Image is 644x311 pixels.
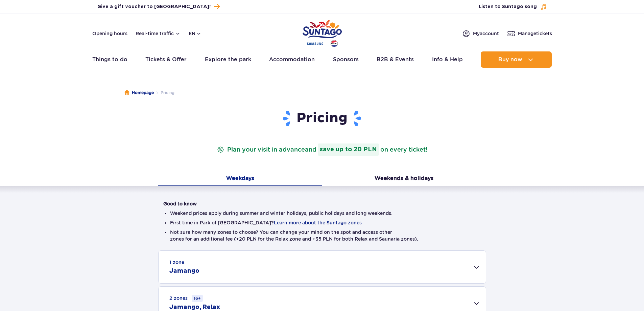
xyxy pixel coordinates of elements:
[170,229,474,242] li: Not sure how many zones to choose? You can change your mind on the spot and access other zones fo...
[507,29,552,38] a: Managetickets
[170,219,474,226] li: First time in Park of [GEOGRAPHIC_DATA]?
[158,172,322,186] button: Weekdays
[169,295,203,302] small: 2 zones
[473,30,499,37] span: My account
[124,89,154,96] a: Homepage
[479,3,537,10] span: Listen to Suntago song
[169,259,184,266] small: 1 zone
[432,51,463,68] a: Info & Help
[92,30,127,37] a: Opening hours
[318,143,379,156] strong: save up to 20 PLN
[274,220,362,225] button: Learn more about the Suntago zones
[462,29,499,38] a: Myaccount
[97,3,211,10] span: Give a gift voucher to [GEOGRAPHIC_DATA]!
[303,17,342,48] a: Park of Poland
[169,267,199,275] h2: Jamango
[136,31,181,36] button: Real-time traffic
[192,295,203,302] small: 16+
[145,51,187,68] a: Tickets & Offer
[163,110,481,127] h1: Pricing
[189,30,201,37] button: en
[97,2,220,11] a: Give a gift voucher to [GEOGRAPHIC_DATA]!
[216,143,429,156] p: Plan your visit in advance on every ticket!
[333,51,359,68] a: Sponsors
[479,3,547,10] button: Listen to Suntago song
[498,57,522,63] span: Buy now
[92,51,127,68] a: Things to do
[377,51,414,68] a: B2B & Events
[163,201,197,206] strong: Good to know
[322,172,486,186] button: Weekends & holidays
[481,51,552,68] button: Buy now
[205,51,251,68] a: Explore the park
[154,89,174,96] li: Pricing
[269,51,315,68] a: Accommodation
[170,210,474,217] li: Weekend prices apply during summer and winter holidays, public holidays and long weekends.
[518,30,552,37] span: Manage tickets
